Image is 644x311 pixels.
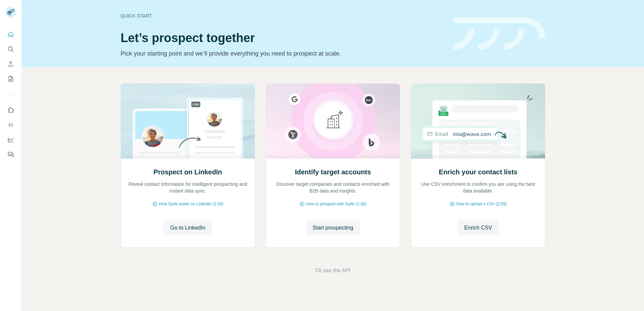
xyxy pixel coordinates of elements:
[121,49,445,58] p: Pick your starting point and we’ll provide everything you need to prospect at scale.
[5,58,16,70] button: Enrich CSV
[439,167,517,177] h2: Enrich your contact lists
[273,181,393,194] p: Discover target companies and contacts enriched with B2B data and insights.
[170,224,205,232] span: Go to LinkedIn
[121,84,255,159] img: Prospect on LinkedIn
[5,43,16,55] button: Search
[457,220,499,235] button: Enrich CSV
[315,267,350,275] button: Or use the API
[5,104,16,116] button: Use Surfe on LinkedIn
[464,224,492,232] span: Enrich CSV
[163,220,212,235] button: Go to LinkedIn
[306,220,360,235] button: Start prospecting
[154,167,222,177] h2: Prospect on LinkedIn
[5,73,16,85] button: My lists
[411,84,545,159] img: Enrich your contact lists
[453,18,545,50] img: banner
[266,84,400,159] img: Identify target accounts
[121,12,445,19] div: Quick start
[159,201,223,207] span: How Surfe works on LinkedIn (1:58)
[5,119,16,131] button: Use Surfe API
[5,148,16,161] button: Feedback
[313,224,353,232] span: Start prospecting
[456,201,507,207] span: How to upload a CSV (2:59)
[295,167,371,177] h2: Identify target accounts
[128,181,248,194] p: Reveal contact information for intelligent prospecting and instant data sync.
[121,31,445,45] h1: Let’s prospect together
[306,201,366,207] span: How to prospect with Surfe (1:30)
[418,181,538,194] p: Use CSV enrichment to confirm you are using the best data available.
[5,134,16,146] button: Dashboard
[5,28,16,40] button: Quick start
